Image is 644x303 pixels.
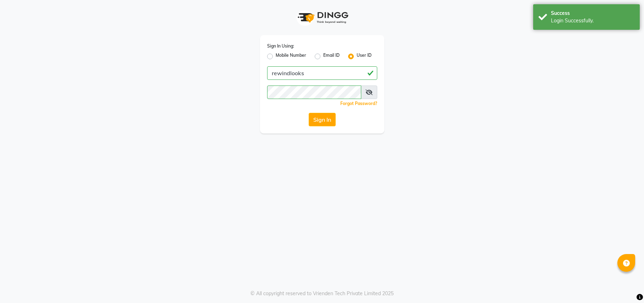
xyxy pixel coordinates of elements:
div: Login Successfully. [551,17,634,24]
label: Sign In Using: [267,43,294,49]
iframe: chat widget [614,275,637,296]
a: Forgot Password? [340,101,377,106]
label: User ID [357,52,372,61]
input: Username [267,66,377,80]
label: Email ID [323,52,340,61]
button: Sign In [309,113,336,126]
img: logo1.svg [294,7,351,28]
div: Success [551,10,634,17]
label: Mobile Number [276,52,306,61]
input: Username [267,86,361,99]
